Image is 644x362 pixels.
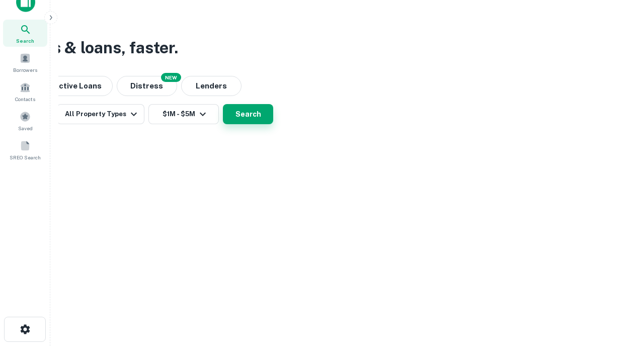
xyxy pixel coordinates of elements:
[161,73,181,82] div: NEW
[15,95,35,103] span: Contacts
[10,153,41,161] span: SREO Search
[3,107,47,134] a: Saved
[181,76,242,96] button: Lenders
[223,104,273,124] button: Search
[594,282,644,330] iframe: Chat Widget
[148,104,219,124] button: $1M - $5M
[13,66,37,74] span: Borrowers
[117,76,177,96] button: Search distressed loans with lien and other non-mortgage details.
[3,136,47,163] a: SREO Search
[3,78,47,105] a: Contacts
[42,76,113,96] button: Active Loans
[3,49,47,76] a: Borrowers
[57,104,144,124] button: All Property Types
[16,37,34,45] span: Search
[18,124,33,132] span: Saved
[3,20,47,47] a: Search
